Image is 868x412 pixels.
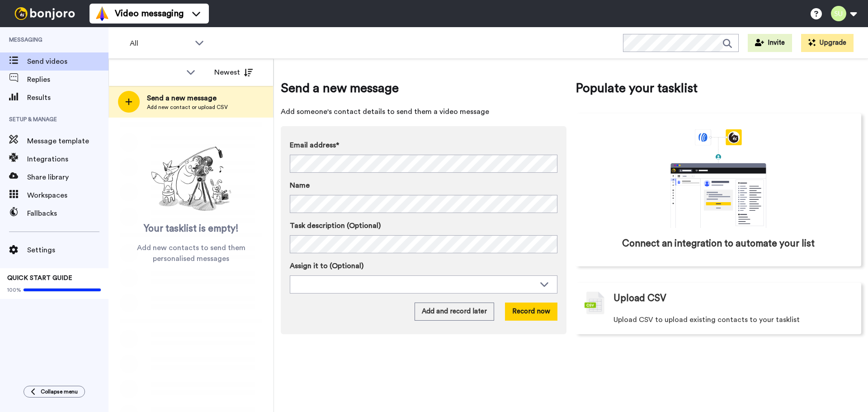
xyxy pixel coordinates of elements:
span: Share library [27,172,108,183]
button: Record now [505,303,557,321]
span: Populate your tasklist [576,79,861,97]
span: Workspaces [27,190,108,201]
span: Fallbacks [27,208,108,219]
button: Upgrade [801,34,854,52]
button: Add and record later [415,303,494,321]
span: Name [290,180,310,191]
span: Add new contacts to send them personalised messages [122,242,260,264]
span: Add new contact or upload CSV [147,104,228,111]
span: Add someone's contact details to send them a video message [281,106,566,117]
img: csv-grey.png [585,292,604,314]
label: Task description (Optional) [290,220,557,231]
div: animation [651,129,786,228]
span: Replies [27,74,108,85]
span: Upload CSV [613,292,666,305]
span: Results [27,92,108,103]
button: Invite [748,34,792,52]
span: Collapse menu [41,388,78,395]
span: All [130,38,190,49]
span: Send a new message [147,93,228,104]
span: 100% [7,286,21,294]
img: vm-color.svg [95,6,109,21]
label: Assign it to (Optional) [290,260,557,271]
span: Video messaging [115,7,184,20]
span: Send videos [27,56,108,67]
button: Collapse menu [24,386,85,398]
span: Connect an integration to automate your list [622,237,815,251]
button: Newest [208,63,259,81]
span: Settings [27,245,108,256]
span: QUICK START GUIDE [7,275,72,281]
img: ready-set-action.png [146,143,236,215]
label: Email address* [290,140,557,151]
span: Integrations [27,154,108,165]
span: Upload CSV to upload existing contacts to your tasklist [613,314,800,325]
span: Your tasklist is empty! [144,222,239,236]
img: bj-logo-header-white.svg [11,7,79,20]
span: Send a new message [281,79,566,97]
span: Message template [27,136,108,147]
